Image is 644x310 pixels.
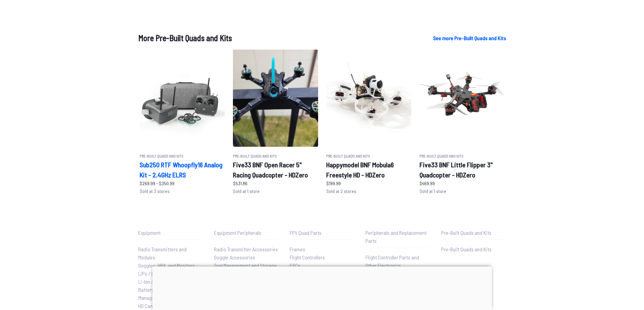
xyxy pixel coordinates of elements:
span: Tool Management and Storage [214,262,277,269]
p: Peripherals and Replacement Parts [365,229,430,245]
span: Battery Chargers and Power Management [138,286,197,301]
a: imagePre-Built Quads and KitsFive33 BNF Little Flipper 3" Quadcopter - HDZero$469.99Sold at 1 store [420,50,505,195]
img: image [420,50,505,147]
img: image [233,50,318,147]
a: Radio Transmitters and Modules [138,245,203,261]
span: Pre-Built Quads and Kits [140,153,184,158]
a: imagePre-Built Quads and KitsHappymodel BNF Mobula6 Freestyle HD - HDZero$199.99Sold at 2 stores [326,50,411,195]
span: Sold at 3 stores [140,188,170,194]
h2: Sub250 RTF Whoopfly16 Analog Kit - 2.4GHz ELRS [140,160,225,180]
span: Pre-Built Quads and Kits [233,153,277,158]
span: Sold at 2 stores [326,188,356,194]
a: Radio Transmitter Accessories [214,245,279,253]
p: $531.86 [233,180,318,187]
span: ESCs [290,262,300,269]
span: Goggle Accessories [214,254,255,260]
p: Pre-Built Quads and Kits [441,229,506,237]
a: LiPo / LiHV Batteries [138,270,203,278]
a: Battery Chargers and Power Management [138,286,203,302]
span: Pre-Built Quads and Kits [441,246,492,252]
a: HD Cameras [138,302,203,310]
a: Goggles, VRX, and Monitors [138,261,203,270]
span: Goggles, VRX, and Monitors [138,262,195,269]
p: $469.99 [420,180,505,187]
img: image [326,50,411,147]
a: Frames [290,245,355,253]
span: Flight Controllers [290,254,325,260]
a: Flight Controllers [290,253,355,261]
h2: Five33 BNF Open Racer 5" Racing Quadcopter - HDZero [233,160,318,180]
h2: Five33 BNF Little Flipper 3" Quadcopter - HDZero [420,160,505,180]
a: Pre-Built Quads and Kits [441,245,506,253]
a: ESCs [290,261,355,270]
span: Pre-Built Quads and Kits [420,153,463,158]
p: Equipment Peripherals [214,229,279,237]
p: $199.99 [326,180,411,187]
span: Li-Ion / NiMH Batteries [138,278,185,285]
iframe: Advertisement [152,266,492,308]
img: image [140,50,225,147]
span: LiPo / LiHV Batteries [138,270,181,277]
a: Tool Management and Storage [214,261,279,270]
a: Li-Ion / NiMH Batteries [138,278,203,286]
span: HD Cameras [138,303,163,309]
a: imagePre-Built Quads and KitsFive33 BNF Open Racer 5" Racing Quadcopter - HDZero$531.86Sold at 1 ... [233,50,318,195]
p: FPV Quad Parts [290,229,355,237]
span: Pre-Built Quads and Kits [326,153,370,158]
a: imagePre-Built Quads and KitsSub250 RTF Whoopfly16 Analog Kit - 2.4GHz ELRS$269.99 - $350.99Sold ... [140,50,225,195]
h2: Happymodel BNF Mobula6 Freestyle HD - HDZero [326,160,411,180]
span: Radio Transmitters and Modules [138,246,187,260]
span: Radio Transmitter Accessories [214,246,278,252]
a: Flight Controller Parts and Other Electronics [365,253,430,270]
a: Goggle Accessories [214,253,279,261]
h1: More Pre-Built Quads and Kits [138,32,422,44]
span: Flight Controller Parts and Other Electronics [365,254,419,269]
p: Equipment [138,229,203,237]
span: Sold at 1 store [420,188,446,194]
span: Frames [290,246,305,252]
a: See more Pre-Built Quads and Kits [433,34,506,42]
p: $269.99 - $350.99 [140,180,225,187]
span: Sold at 1 store [233,188,260,194]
